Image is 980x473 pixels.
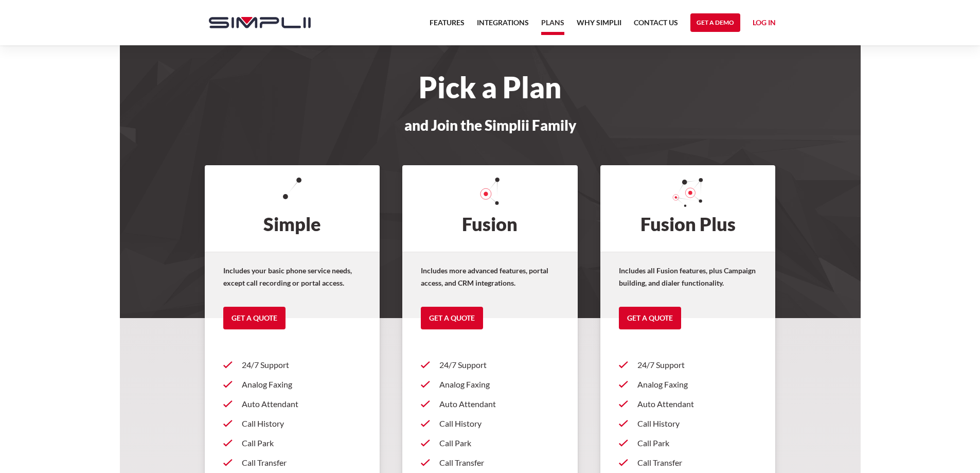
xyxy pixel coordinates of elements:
[223,414,362,433] a: Call History
[421,453,559,472] a: Call Transfer
[242,359,362,371] p: 24/7 Support
[223,375,362,394] a: Analog Faxing
[430,16,465,35] a: Features
[619,375,757,394] a: Analog Faxing
[242,457,362,469] p: Call Transfer
[421,433,559,453] a: Call Park
[477,16,529,35] a: Integrations
[223,355,362,375] a: 24/7 Support
[439,437,559,449] p: Call Park
[242,378,362,391] p: Analog Faxing
[439,378,559,391] p: Analog Faxing
[242,437,362,449] p: Call Park
[637,359,757,371] p: 24/7 Support
[439,398,559,410] p: Auto Attendant
[223,307,286,329] a: Get a Quote
[753,16,776,32] a: Log in
[223,265,362,289] p: Includes your basic phone service needs, except call recording or portal access.
[619,307,681,329] a: Get a Quote
[421,414,559,433] a: Call History
[242,417,362,430] p: Call History
[637,378,757,391] p: Analog Faxing
[421,394,559,414] a: Auto Attendant
[242,398,362,410] p: Auto Attendant
[199,76,782,99] h1: Pick a Plan
[619,414,757,433] a: Call History
[223,394,362,414] a: Auto Attendant
[637,437,757,449] p: Call Park
[619,433,757,453] a: Call Park
[205,165,380,252] h2: Simple
[619,355,757,375] a: 24/7 Support
[421,307,483,329] a: Get a Quote
[577,16,621,35] a: Why Simplii
[421,375,559,394] a: Analog Faxing
[541,16,564,35] a: Plans
[223,433,362,453] a: Call Park
[634,16,678,35] a: Contact US
[439,457,559,469] p: Call Transfer
[637,398,757,410] p: Auto Attendant
[421,355,559,375] a: 24/7 Support
[619,394,757,414] a: Auto Attendant
[209,17,311,28] img: Simplii
[619,266,756,287] strong: Includes all Fusion features, plus Campaign building, and dialer functionality.
[637,457,757,469] p: Call Transfer
[637,417,757,430] p: Call History
[439,359,559,371] p: 24/7 Support
[619,453,757,472] a: Call Transfer
[690,13,740,32] a: Get a Demo
[421,266,548,287] strong: Includes more advanced features, portal access, and CRM integrations.
[439,417,559,430] p: Call History
[199,117,782,133] h3: and Join the Simplii Family
[402,165,578,252] h2: Fusion
[223,453,362,472] a: Call Transfer
[600,165,776,252] h2: Fusion Plus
